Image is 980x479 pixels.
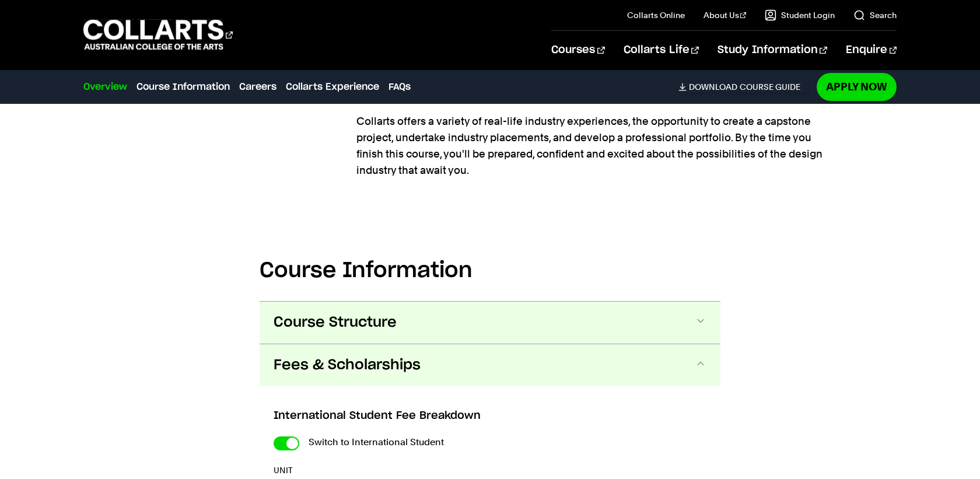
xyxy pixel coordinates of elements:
[817,73,897,100] a: Apply Now
[388,80,411,94] a: FAQs
[83,80,127,94] a: Overview
[765,9,835,21] a: Student Login
[286,80,379,94] a: Collarts Experience
[551,31,604,69] a: Courses
[624,31,699,69] a: Collarts Life
[853,9,897,21] a: Search
[274,464,332,476] p: UNIT
[260,302,720,344] button: Course Structure
[717,31,827,69] a: Study Information
[274,408,706,424] h3: International Student Fee Breakdown
[689,82,737,92] span: Download
[703,9,747,21] a: About Us
[239,80,276,94] a: Careers
[309,434,444,450] label: Switch to International Student
[627,9,685,21] a: Collarts Online
[678,82,810,92] a: DownloadCourse Guide
[83,18,233,51] div: Go to homepage
[846,31,897,69] a: Enquire
[274,313,397,332] span: Course Structure
[260,344,720,386] button: Fees & Scholarships
[136,80,230,94] a: Course Information
[274,356,421,375] span: Fees & Scholarships
[260,258,720,284] h2: Course Information
[356,113,827,179] p: Collarts offers a variety of real-life industry experiences, the opportunity to create a capstone...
